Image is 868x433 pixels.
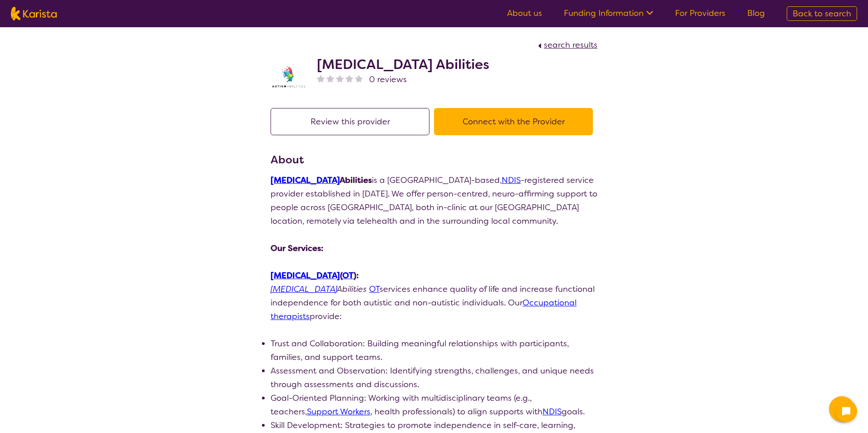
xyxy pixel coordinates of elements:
a: Review this provider [271,116,434,127]
a: OT [369,284,380,295]
button: Channel Menu [829,396,854,422]
a: NDIS [542,406,562,417]
a: Support Workers [307,406,370,417]
em: Abilities [271,284,367,295]
button: Connect with the Provider [434,108,593,135]
span: search results [544,39,597,50]
p: services enhance quality of life and increase functional independence for both autistic and non-a... [271,282,597,323]
li: Assessment and Observation: Identifying strengths, challenges, and unique needs through assessmen... [271,364,597,391]
a: [MEDICAL_DATA] [271,270,340,281]
img: tuxwog0w0nxq84daeyee.webp [271,64,307,89]
li: Trust and Collaboration: Building meaningful relationships with participants, families, and suppo... [271,337,597,364]
a: search results [536,39,597,50]
a: [MEDICAL_DATA] [271,175,340,186]
strong: Abilities [271,175,372,186]
img: nonereviewstar [355,74,363,82]
button: Review this provider [271,108,429,135]
a: For Providers [675,8,725,19]
li: Goal-Oriented Planning: Working with multidisciplinary teams (e.g., teachers, , health profession... [271,391,597,418]
a: OT [342,270,354,281]
img: nonereviewstar [317,74,325,82]
a: About us [507,8,542,19]
img: nonereviewstar [345,74,353,82]
span: 0 reviews [369,73,407,86]
a: [MEDICAL_DATA] [271,284,337,295]
a: NDIS [502,175,521,186]
a: Funding Information [564,8,653,19]
h2: [MEDICAL_DATA] Abilities [317,56,489,73]
img: nonereviewstar [326,74,334,82]
img: Karista logo [11,7,57,20]
p: is a [GEOGRAPHIC_DATA]-based, -registered service provider established in [DATE]. We offer person... [271,173,597,228]
a: Connect with the Provider [434,116,597,127]
img: nonereviewstar [336,74,344,82]
a: Back to search [787,6,857,21]
strong: Our Services: [271,243,323,254]
strong: ( ): [271,270,359,281]
a: Blog [747,8,765,19]
h3: About [271,152,597,168]
span: Back to search [793,8,851,19]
